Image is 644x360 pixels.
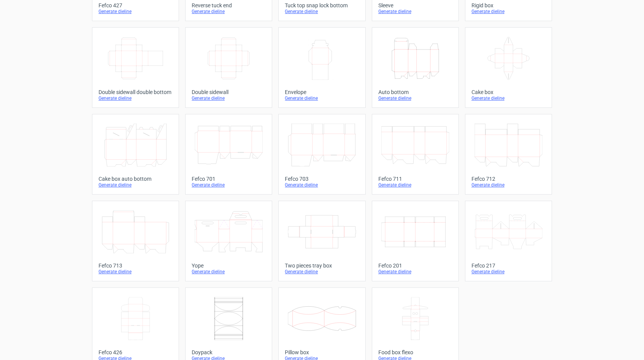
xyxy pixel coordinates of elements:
[285,269,359,275] div: Generate dieline
[99,349,172,355] div: Fefco 426
[285,349,359,355] div: Pillow box
[378,182,452,188] div: Generate dieline
[192,95,266,101] div: Generate dieline
[285,2,359,8] div: Tuck top snap lock bottom
[99,176,172,182] div: Cake box auto bottom
[285,8,359,15] div: Generate dieline
[378,269,452,275] div: Generate dieline
[378,176,452,182] div: Fefco 711
[99,269,172,275] div: Generate dieline
[92,201,179,281] a: Fefco 713Generate dieline
[92,114,179,195] a: Cake box auto bottomGenerate dieline
[372,114,459,195] a: Fefco 711Generate dieline
[192,349,266,355] div: Doypack
[378,89,452,95] div: Auto bottom
[192,269,266,275] div: Generate dieline
[472,95,545,101] div: Generate dieline
[278,27,365,108] a: EnvelopeGenerate dieline
[92,27,179,108] a: Double sidewall double bottomGenerate dieline
[285,95,359,101] div: Generate dieline
[278,114,365,195] a: Fefco 703Generate dieline
[192,263,266,269] div: Yope
[99,182,172,188] div: Generate dieline
[99,2,172,8] div: Fefco 427
[99,263,172,269] div: Fefco 713
[378,263,452,269] div: Fefco 201
[185,114,272,195] a: Fefco 701Generate dieline
[278,201,365,281] a: Two pieces tray boxGenerate dieline
[472,263,545,269] div: Fefco 217
[285,182,359,188] div: Generate dieline
[465,201,552,281] a: Fefco 217Generate dieline
[472,2,545,8] div: Rigid box
[185,201,272,281] a: YopeGenerate dieline
[185,27,272,108] a: Double sidewallGenerate dieline
[99,95,172,101] div: Generate dieline
[465,27,552,108] a: Cake boxGenerate dieline
[378,8,452,15] div: Generate dieline
[192,8,266,15] div: Generate dieline
[285,176,359,182] div: Fefco 703
[192,2,266,8] div: Reverse tuck end
[378,2,452,8] div: Sleeve
[285,263,359,269] div: Two pieces tray box
[285,89,359,95] div: Envelope
[192,182,266,188] div: Generate dieline
[465,114,552,195] a: Fefco 712Generate dieline
[472,89,545,95] div: Cake box
[378,95,452,101] div: Generate dieline
[192,176,266,182] div: Fefco 701
[192,89,266,95] div: Double sidewall
[472,269,545,275] div: Generate dieline
[472,8,545,15] div: Generate dieline
[372,27,459,108] a: Auto bottomGenerate dieline
[99,8,172,15] div: Generate dieline
[472,176,545,182] div: Fefco 712
[378,349,452,355] div: Food box flexo
[99,89,172,95] div: Double sidewall double bottom
[372,201,459,281] a: Fefco 201Generate dieline
[472,182,545,188] div: Generate dieline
